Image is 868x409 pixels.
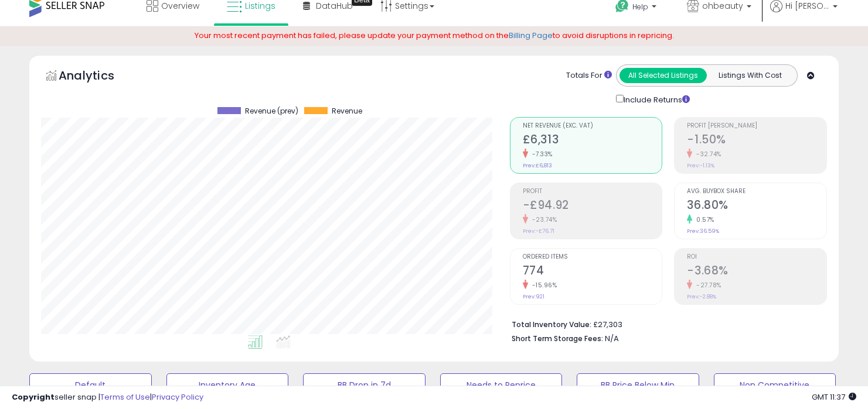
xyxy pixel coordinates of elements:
[687,123,826,129] span: Profit [PERSON_NAME]
[528,150,553,159] small: -7.33%
[152,391,203,403] a: Privacy Policy
[523,293,544,300] small: Prev: 921
[332,107,362,115] span: Revenue
[509,30,553,41] a: Billing Page
[245,107,298,115] span: Revenue (prev)
[523,162,552,169] small: Prev: £6,813
[607,92,704,106] div: Include Returns
[692,150,721,159] small: -32.74%
[687,264,826,280] h2: -3.68%
[605,333,619,344] span: N/A
[523,133,662,149] h2: £6,313
[528,281,557,290] small: -15.96%
[512,334,603,343] b: Short Term Storage Fees:
[687,228,719,235] small: Prev: 36.59%
[523,198,662,214] h2: -£94.92
[29,373,152,397] button: Default
[59,67,137,87] h5: Analytics
[523,188,662,195] span: Profit
[687,188,826,195] span: Avg. Buybox Share
[100,391,150,403] a: Terms of Use
[714,373,836,397] button: Non Competitive
[12,392,203,403] div: seller snap | |
[687,293,716,300] small: Prev: -2.88%
[12,391,55,403] strong: Copyright
[632,2,648,12] span: Help
[619,68,707,83] button: All Selected Listings
[303,373,426,397] button: BB Drop in 7d
[512,319,591,329] b: Total Inventory Value:
[692,281,721,290] small: -27.78%
[523,254,662,260] span: Ordered Items
[523,228,554,235] small: Prev: -£76.71
[577,373,699,397] button: BB Price Below Min
[706,68,794,83] button: Listings With Cost
[512,317,818,331] li: £27,303
[687,162,714,169] small: Prev: -1.13%
[523,264,662,280] h2: 774
[528,215,557,224] small: -23.74%
[523,123,662,129] span: Net Revenue (Exc. VAT)
[195,30,674,41] span: Your most recent payment has failed, please update your payment method on the to avoid disruption...
[166,373,289,397] button: Inventory Age
[687,198,826,214] h2: 36.80%
[687,254,826,260] span: ROI
[440,373,563,397] button: Needs to Reprice
[692,215,714,224] small: 0.57%
[566,70,612,81] div: Totals For
[687,133,826,149] h2: -1.50%
[812,391,856,403] span: 2025-10-8 11:37 GMT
